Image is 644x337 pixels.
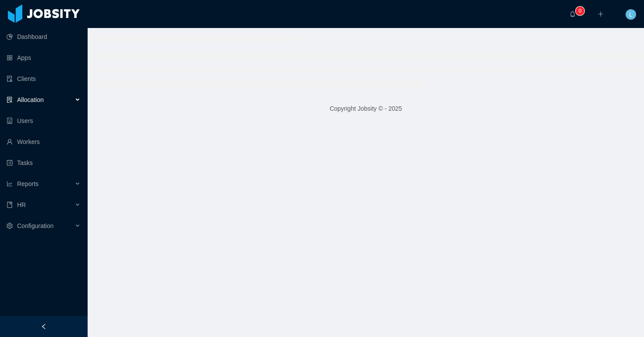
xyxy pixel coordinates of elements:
sup: 0 [576,7,584,15]
a: icon: userWorkers [7,133,81,151]
a: icon: appstoreApps [7,49,81,67]
span: Reports [17,180,39,187]
i: icon: solution [7,97,13,103]
a: icon: profileTasks [7,154,81,172]
i: icon: bell [570,11,576,17]
i: icon: plus [598,11,604,17]
span: L [629,9,633,20]
i: icon: setting [7,223,13,229]
footer: Copyright Jobsity © - 2025 [88,94,644,124]
i: icon: line-chart [7,181,13,187]
span: HR [17,201,26,208]
span: Configuration [17,222,53,229]
span: Allocation [17,96,44,103]
a: icon: pie-chartDashboard [7,28,81,46]
a: icon: auditClients [7,70,81,88]
i: icon: book [7,202,13,208]
a: icon: robotUsers [7,112,81,130]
